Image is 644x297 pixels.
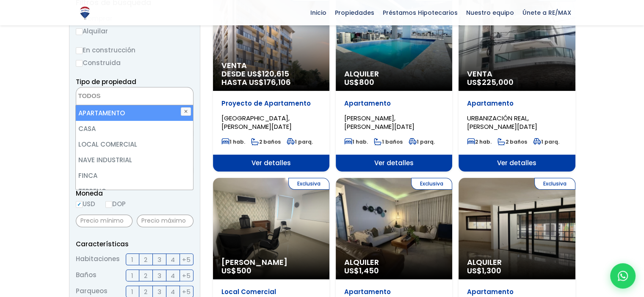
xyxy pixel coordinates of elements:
[221,265,252,276] span: US$
[379,6,462,19] span: Préstamos Hipotecarios
[76,57,193,68] label: Construida
[288,178,329,190] span: Exclusiva
[467,138,492,145] span: 2 hab.
[77,5,92,20] img: Logo de REMAX
[158,286,161,297] span: 3
[467,265,501,276] span: US$
[105,199,126,209] label: DOP
[482,265,501,276] span: 1,300
[236,265,252,276] span: 500
[181,107,191,116] button: ✕
[344,114,415,131] span: [PERSON_NAME], [PERSON_NAME][DATE]
[344,99,444,108] p: Apartamento
[221,61,321,70] span: Venta
[131,286,133,297] span: 1
[462,6,518,19] span: Nuestro equipo
[76,188,193,199] span: Moneda
[482,77,514,87] span: 225,000
[76,47,83,54] input: En construcción
[467,114,537,131] span: URBANIZACIÓN REAL, [PERSON_NAME][DATE]
[467,258,567,267] span: Alquiler
[518,6,575,19] span: Únete a RE/MAX
[467,288,567,296] p: Apartamento
[359,265,379,276] span: 1,450
[359,77,374,87] span: 800
[498,138,527,145] span: 2 baños
[76,199,95,209] label: USD
[76,45,193,55] label: En construcción
[131,254,133,265] span: 1
[182,286,191,297] span: +5
[221,114,292,131] span: [GEOGRAPHIC_DATA], [PERSON_NAME][DATE]
[76,26,193,36] label: Alquilar
[76,183,193,199] li: TERRENO
[374,138,403,145] span: 1 baños
[76,201,83,208] input: USD
[221,138,245,145] span: 1 hab.
[534,178,575,190] span: Exclusiva
[533,138,559,145] span: 1 parq.
[171,254,175,265] span: 4
[182,254,191,265] span: +5
[262,68,289,79] span: 120,615
[264,77,291,87] span: 176,106
[144,270,147,281] span: 2
[409,138,435,145] span: 1 parq.
[76,105,193,121] li: APARTAMENTO
[331,6,379,19] span: Propiedades
[221,70,321,87] span: DESDE US$
[76,253,120,265] span: Habitaciones
[76,77,136,86] span: Tipo de propiedad
[171,270,175,281] span: 4
[76,136,193,152] li: LOCAL COMERCIAL
[251,138,281,145] span: 2 baños
[182,270,191,281] span: +5
[467,77,514,87] span: US$
[131,270,133,281] span: 1
[213,155,329,172] span: Ver detalles
[411,178,452,190] span: Exclusiva
[467,99,567,108] p: Apartamento
[221,99,321,108] p: Proyecto de Apartamento
[144,286,147,297] span: 2
[221,288,321,296] p: Local Comercial
[171,286,175,297] span: 4
[336,155,452,172] span: Ver detalles
[344,138,368,145] span: 1 hab.
[76,121,193,136] li: CASA
[76,168,193,183] li: FINCA
[344,258,444,267] span: Alquiler
[76,87,158,106] textarea: Search
[137,215,193,227] input: Precio máximo
[221,78,321,87] span: HASTA US$
[459,155,575,172] span: Ver detalles
[306,6,331,19] span: Inicio
[76,60,83,67] input: Construida
[158,270,161,281] span: 3
[76,270,97,281] span: Baños
[76,28,83,35] input: Alquilar
[76,215,133,227] input: Precio mínimo
[344,265,379,276] span: US$
[344,70,444,78] span: Alquiler
[221,258,321,267] span: [PERSON_NAME]
[467,70,567,78] span: Venta
[344,77,374,87] span: US$
[158,254,161,265] span: 3
[76,152,193,168] li: NAVE INDUSTRIAL
[105,201,112,208] input: DOP
[287,138,313,145] span: 1 parq.
[76,239,193,249] p: Características
[344,288,444,296] p: Apartamento
[144,254,147,265] span: 2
